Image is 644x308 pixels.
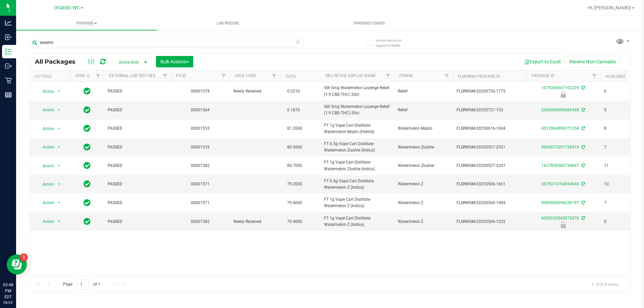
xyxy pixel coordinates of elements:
iframe: Resource center [7,254,27,274]
span: FT 0.5g Vape Cart Distillate Watermelon Z (Indica) [324,178,390,191]
span: FLSRWGM-20250527-2297 [457,163,522,169]
span: In Sync [84,142,91,152]
span: 79.2000 [284,179,306,189]
inline-svg: Retail [5,77,12,84]
span: Watermelon Z [398,181,448,187]
a: Inventory [16,16,157,30]
span: Action [37,105,55,115]
inline-svg: Inbound [5,34,12,41]
span: PASSED [108,107,167,113]
span: SW 5mg Watermelon Lozenge Relief (1:9 CBD:THC) 20ct [324,85,390,98]
span: FLSRWGM-20250527-2551 [457,144,522,150]
span: Page of 1 [57,279,106,290]
span: In Sync [84,105,91,115]
a: Lock Code [235,73,256,78]
span: FLSRWGM-20250721-133 [457,107,522,113]
span: SW 5mg Watermelon Lozenge Relief (1:9 CBD:THC) 20ct [324,104,390,116]
span: Relief [398,107,448,113]
span: Action [37,180,55,189]
span: select [55,161,63,171]
a: Flourish Package ID [458,74,500,79]
a: 1079339667192229 [541,85,579,90]
a: Filter [589,70,600,82]
span: 11 [604,163,630,169]
span: Sync from Compliance System [581,108,585,112]
a: 00001553 [191,126,210,131]
span: FLSRWGM-20250730-1775 [457,88,522,95]
a: 00001571 [191,200,210,205]
button: Bulk Actions [156,56,193,67]
span: FT 1g Vape Cart Distillate Watermelon Z (Indica) [324,215,390,228]
span: Action [37,124,55,133]
span: FLSRWGM-20250616-1604 [457,125,522,132]
a: Filter [218,70,229,82]
div: Newly Received [525,222,601,228]
span: select [55,217,63,226]
a: Available [605,74,626,79]
a: 0675074194934540 [541,182,579,186]
a: Sync Status [75,73,101,78]
a: 4592630543072876 [541,216,579,221]
iframe: Resource center unread badge [20,253,28,261]
span: select [55,180,63,189]
inline-svg: Outbound [5,63,12,69]
span: In Sync [84,124,91,133]
span: Action [37,87,55,96]
span: Newly Received [233,88,276,95]
span: 0 [604,88,630,95]
span: Include items not tagged for facility [376,38,409,48]
span: Sync from Compliance System [581,126,585,131]
span: Bulk Actions [160,59,189,64]
inline-svg: Inventory [5,48,12,55]
span: Hi, [PERSON_NAME]! [588,5,631,10]
a: Filter [441,70,452,82]
span: In Sync [84,217,91,226]
span: 0.2210 [284,86,303,96]
button: Receive Non-Cannabis [565,56,620,67]
span: 1 - 8 of 8 items [586,279,624,289]
span: PASSED [108,200,167,206]
span: FLSRWGM-20250506-1661 [457,181,522,187]
span: Action [37,161,55,171]
a: 00001571 [191,182,210,186]
inline-svg: Reports [5,91,12,98]
input: 1 [77,279,89,290]
a: Lab Results [157,16,299,30]
span: Lab Results [208,20,248,26]
button: Export to Excel [520,56,565,67]
span: Sync from Compliance System [581,85,585,90]
span: 10 [604,181,630,187]
a: 0360906990669398 [541,108,579,112]
span: PASSED [108,163,167,169]
span: FLSRWGM-20250506-1409 [457,200,522,206]
a: Filter [160,70,171,82]
a: Inventory Counts [299,16,440,30]
span: Orlando WC [54,5,80,11]
span: Inventory Counts [344,20,394,26]
a: 4512064899371258 [541,126,579,131]
span: In Sync [84,86,91,96]
span: 0.1870 [284,105,303,115]
span: 7 [604,144,630,150]
a: 1627838583734867 [541,163,579,168]
a: Package ID [532,73,554,78]
span: select [55,198,63,207]
span: In Sync [84,161,91,170]
p: 03:48 PM EDT [3,282,13,300]
span: All Packages [35,58,82,65]
a: Filter [383,70,394,82]
span: 79.4000 [284,198,306,208]
span: Watermelon Z [398,219,448,225]
span: FT 0.5g Vape Cart Distillate Watermelon Zlushie (Indica) [324,141,390,153]
span: 5 [604,107,630,113]
a: Sku Retail Display Name [325,73,376,78]
a: External Lab Test Result [109,73,162,78]
p: 08/23 [3,300,13,305]
span: In Sync [84,179,91,189]
a: 00001564 [191,108,210,112]
span: Sync from Compliance System [581,163,585,168]
a: 4985896094538197 [541,200,579,205]
span: Sync from Compliance System [581,200,585,205]
span: 8 [604,125,630,132]
a: PO ID [176,73,186,78]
